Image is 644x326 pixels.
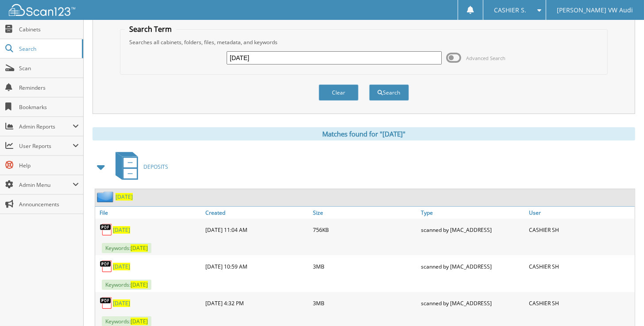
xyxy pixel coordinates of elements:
a: [DATE] [113,226,130,234]
span: [PERSON_NAME] VW Audi [557,8,633,13]
span: [DATE] [131,281,148,288]
a: Created [203,207,311,219]
span: DEPOSITS [143,163,168,171]
a: [DATE] [116,193,133,201]
button: Clear [319,84,359,101]
div: scanned by [MAC_ADDRESS] [419,221,527,239]
div: scanned by [MAC_ADDRESS] [419,258,527,275]
span: Help [19,162,79,169]
legend: Search Term [125,24,176,34]
div: CASHIER SH [527,294,635,312]
span: Announcements [19,201,79,208]
span: Reminders [19,84,79,91]
span: Bookmarks [19,103,79,111]
a: Size [311,207,419,219]
img: PDF.png [100,296,113,310]
div: Searches all cabinets, folders, files, metadata, and keywords [125,38,602,46]
span: Search [19,45,77,53]
img: folder2.png [97,191,116,202]
a: DEPOSITS [110,149,168,184]
img: PDF.png [100,260,113,273]
div: CASHIER SH [527,221,635,239]
span: Scan [19,64,79,72]
div: [DATE] 10:59 AM [203,258,311,275]
div: [DATE] 4:32 PM [203,294,311,312]
button: Search [369,84,409,101]
div: [DATE] 11:04 AM [203,221,311,239]
a: File [95,207,203,219]
div: 3MB [311,294,419,312]
a: [DATE] [113,263,130,270]
span: Keywords: [102,280,151,290]
span: Advanced Search [466,55,505,61]
span: Cabinets [19,26,79,33]
a: [DATE] [113,299,130,307]
div: Matches found for "[DATE]" [93,127,635,140]
span: CASHIER S. [494,8,526,13]
iframe: Chat Widget [600,284,644,326]
span: Admin Reports [19,123,73,130]
div: scanned by [MAC_ADDRESS] [419,294,527,312]
div: 756KB [311,221,419,239]
a: User [527,207,635,219]
a: Type [419,207,527,219]
div: CASHIER SH [527,258,635,275]
span: User Reports [19,142,73,150]
span: [DATE] [131,318,148,325]
img: PDF.png [100,223,113,236]
span: Admin Menu [19,181,73,189]
img: scan123-logo-white.svg [9,4,75,16]
div: 3MB [311,258,419,275]
span: Keywords: [102,243,151,253]
span: [DATE] [131,244,148,252]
